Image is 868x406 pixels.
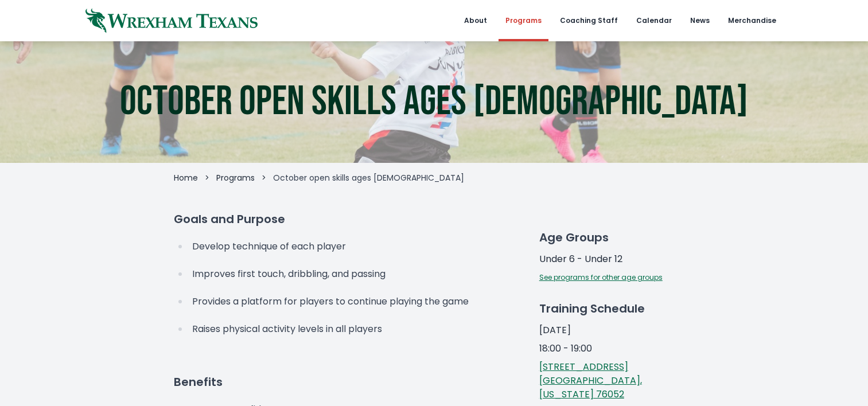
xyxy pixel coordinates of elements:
h3: Age Groups [539,229,695,245]
a: [STREET_ADDRESS][GEOGRAPHIC_DATA], [US_STATE] 76052 [539,360,642,401]
h3: Training Schedule [539,300,695,317]
h1: October open skills ages [DEMOGRAPHIC_DATA] [120,81,748,123]
p: [DATE] [539,323,695,337]
p: Develop technique of each player [192,239,521,255]
p: Raises physical activity levels in all players [192,321,521,337]
h3: Goals and Purpose [174,211,521,227]
a: See programs for other age groups [539,272,663,282]
p: Under 6 - Under 12 [539,252,695,266]
p: 18:00 - 19:00 [539,342,695,356]
li: > [262,172,266,184]
li: > [205,172,209,184]
a: Home [174,172,198,184]
a: Programs [216,172,255,184]
h3: Benefits [174,374,521,390]
span: October open skills ages [DEMOGRAPHIC_DATA] [273,172,464,184]
p: Improves first touch, dribbling, and passing [192,266,521,282]
p: Provides a platform for players to continue playing the game [192,294,521,310]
